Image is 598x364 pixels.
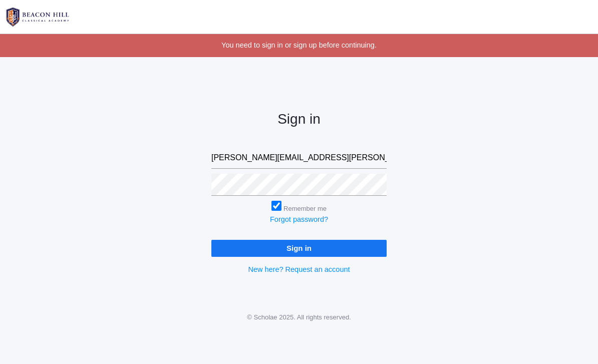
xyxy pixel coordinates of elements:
h2: Sign in [211,112,387,127]
a: Forgot password? [270,215,328,223]
a: New here? Request an account [248,265,350,273]
input: Sign in [211,240,387,256]
input: Email address [211,147,387,169]
label: Remember me [283,205,327,212]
